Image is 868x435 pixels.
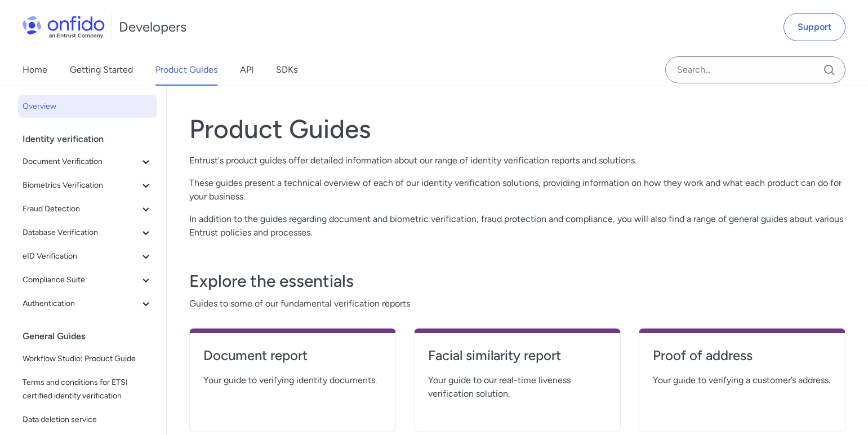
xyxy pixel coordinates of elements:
a: Support [784,13,845,41]
button: Database Verification [18,221,157,244]
a: SDKs [276,54,297,86]
h4: Proof of address [653,347,831,365]
button: Fraud Detection [18,198,157,220]
span: Document Verification [23,155,139,168]
div: Identity verification [23,128,162,150]
button: Compliance Suite [18,269,157,291]
span: Data deletion service [23,413,153,427]
a: Overview [18,95,157,118]
a: Home [23,54,47,86]
a: Getting Started [70,54,133,86]
button: Authentication [18,292,157,315]
h4: Document report [203,347,382,365]
span: eID Verification [23,250,139,263]
h3: Explore the essentials [189,270,845,292]
p: Entrust's product guides offer detailed information about our range of identity verification repo... [189,154,845,167]
span: Overview [23,100,153,113]
a: Product Guides [155,54,217,86]
a: Workflow Studio: Product Guide [18,348,157,370]
a: Facial similarity report [428,347,607,374]
span: Database Verification [23,226,139,239]
span: Your guide to verifying identity documents. [203,374,382,387]
button: eID Verification [18,245,157,268]
span: Authentication [23,297,139,310]
span: Guides to some of our fundamental verification reports [189,297,845,310]
span: Terms and conditions for ETSI certified identity verification [23,376,153,403]
a: Document report [203,347,382,374]
a: Data deletion service [18,409,157,431]
h4: Facial similarity report [428,347,607,365]
div: General Guides [23,325,162,348]
img: Onfido Logo [23,16,105,38]
span: Fraud Detection [23,202,139,216]
span: Compliance Suite [23,273,139,287]
a: Terms and conditions for ETSI certified identity verification [18,371,157,407]
span: Workflow Studio: Product Guide [23,352,153,366]
span: Biometrics Verification [23,179,139,192]
button: Biometrics Verification [18,174,157,197]
a: Proof of address [653,347,831,374]
p: In addition to the guides regarding document and biometric verification, fraud protection and com... [189,212,845,239]
h1: Developers [119,18,186,36]
span: Your guide to our real-time liveness verification solution. [428,374,607,401]
p: These guides present a technical overview of each of our identity verification solutions, providi... [189,176,845,203]
input: Onfido search input field [665,56,845,83]
h1: Product Guides [189,113,845,145]
span: Your guide to verifying a customer’s address. [653,374,831,387]
button: Document Verification [18,150,157,173]
a: API [240,54,253,86]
